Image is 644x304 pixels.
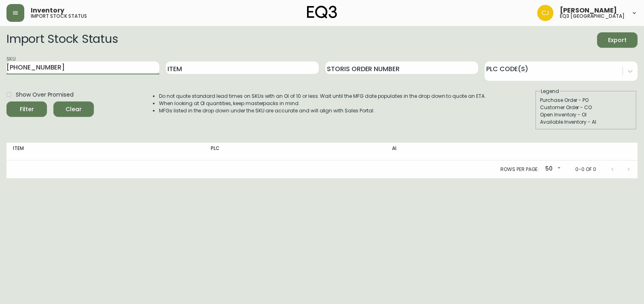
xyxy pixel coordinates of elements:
div: Open Inventory - OI [540,111,632,118]
span: [PERSON_NAME] [560,7,617,14]
h5: eq3 [GEOGRAPHIC_DATA] [560,14,625,19]
span: Show Over Promised [16,91,74,99]
h5: import stock status [31,14,87,19]
img: logo [307,6,337,19]
img: 7836c8950ad67d536e8437018b5c2533 [537,5,553,21]
li: Do not quote standard lead times on SKUs with an OI of 10 or less. Wait until the MFG date popula... [159,93,486,100]
h2: Import Stock Status [6,32,118,48]
div: Filter [20,104,34,114]
li: When looking at OI quantities, keep masterpacks in mind. [159,100,486,107]
button: Filter [6,101,47,117]
div: 50 [542,163,562,176]
p: 0-0 of 0 [575,166,596,173]
div: Customer Order - CO [540,104,632,111]
span: Inventory [31,7,64,14]
button: Clear [53,101,94,117]
th: PLC [204,143,386,160]
div: Purchase Order - PO [540,97,632,104]
span: Clear [60,104,87,114]
th: Item [6,143,204,160]
th: AI [386,143,530,160]
li: MFGs listed in the drop down under the SKU are accurate and will align with Sales Portal. [159,107,486,114]
legend: Legend [540,88,560,95]
p: Rows per page: [500,166,539,173]
button: Export [597,32,638,48]
span: Export [604,35,631,45]
div: Available Inventory - AI [540,118,632,126]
